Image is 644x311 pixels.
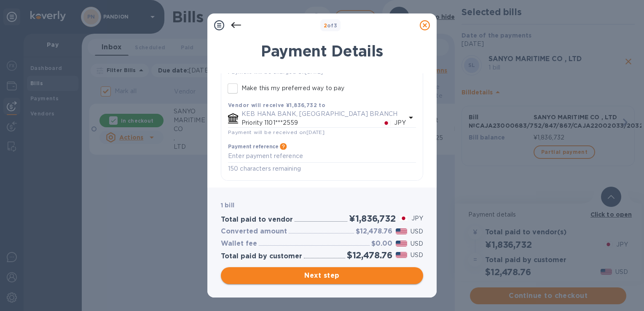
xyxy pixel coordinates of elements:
[228,144,278,150] h3: Payment reference
[241,84,344,93] p: Make this my preferred way to pay
[228,102,325,108] b: Vendor will receive ¥1,836,732 to
[396,241,407,247] img: USD
[356,228,392,236] h3: $12,478.76
[347,250,392,260] h2: $12,478.76
[221,202,234,209] b: 1 bill
[411,227,423,236] p: USD
[221,13,423,180] div: default-method
[221,42,423,60] h1: Payment Details
[241,110,406,118] p: KEB HANA BANK, [GEOGRAPHIC_DATA] BRANCH
[396,228,407,234] img: USD
[371,240,392,248] h3: $0.00
[221,228,287,236] h3: Converted amount
[221,216,293,224] h3: Total paid to vendor
[324,22,338,29] b: of 3
[349,213,395,224] h2: ¥1,836,732
[228,129,325,135] span: Payment will be received on [DATE]
[396,252,407,258] img: USD
[411,214,423,223] p: JPY
[382,120,391,126] img: JPY
[221,267,423,284] button: Next step
[241,118,382,127] p: Priority 1101***2559
[324,22,327,29] span: 2
[221,240,257,248] h3: Wallet fee
[399,215,408,221] img: JPY
[394,118,406,127] p: JPY
[228,271,416,281] span: Next step
[228,164,416,174] p: 150 characters remaining
[411,239,423,248] p: USD
[221,252,302,260] h3: Total paid by customer
[411,251,423,260] p: USD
